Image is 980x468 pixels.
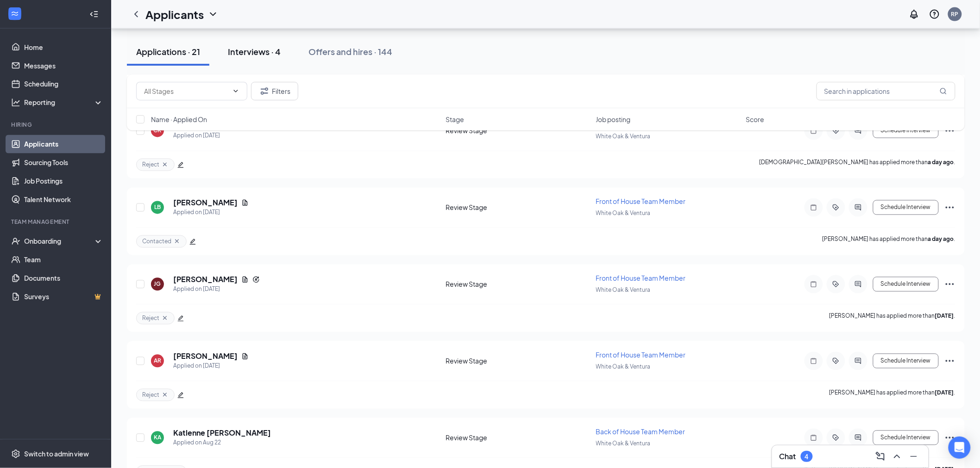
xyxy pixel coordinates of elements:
svg: Minimize [908,451,919,462]
svg: Note [808,281,819,288]
input: All Stages [144,86,228,96]
svg: Cross [173,238,181,245]
button: Filter Filters [251,82,298,100]
svg: Cross [161,391,169,399]
div: Switch to admin view [24,450,89,459]
h5: [PERSON_NAME] [173,275,238,285]
p: [PERSON_NAME] has applied more than . [829,389,955,401]
div: Applied on [DATE] [173,362,249,371]
div: Applied on Aug 22 [173,438,271,448]
svg: Note [808,357,819,365]
span: edit [177,162,184,168]
span: Back of House Team Member [596,428,685,436]
div: Offers and hires · 144 [308,46,392,57]
div: 4 [805,453,809,461]
span: Reject [142,314,159,322]
svg: Analysis [11,98,20,107]
button: Schedule Interview [873,277,939,292]
a: Job Postings [24,172,103,191]
svg: ActiveChat [853,434,864,442]
svg: WorkstreamLogo [10,9,19,18]
h5: Katlenne [PERSON_NAME] [173,428,271,438]
svg: Reapply [252,276,260,283]
svg: MagnifyingGlass [940,87,947,95]
a: Team [24,251,103,269]
h5: [PERSON_NAME] [173,198,238,208]
a: Messages [24,56,103,75]
svg: ActiveTag [830,434,842,442]
p: [PERSON_NAME] has applied more than . [829,312,955,325]
button: Schedule Interview [873,200,939,215]
svg: QuestionInfo [929,9,940,20]
svg: Ellipses [944,356,955,367]
svg: ActiveTag [830,281,842,288]
div: AR [154,357,161,365]
button: Minimize [906,449,921,464]
span: Job posting [596,115,631,124]
svg: Document [241,199,249,207]
p: [DEMOGRAPHIC_DATA][PERSON_NAME] has applied more than . [760,159,955,171]
span: edit [177,315,184,322]
div: Open Intercom Messenger [949,437,971,459]
a: Applicants [24,135,103,154]
svg: ActiveChat [853,281,864,288]
svg: ChevronLeft [131,9,142,20]
svg: ActiveTag [830,204,842,211]
svg: Notifications [909,9,920,20]
div: KA [154,434,161,442]
svg: ComposeMessage [875,451,886,462]
div: Reporting [24,98,104,107]
button: Schedule Interview [873,431,939,445]
div: Interviews · 4 [228,46,281,57]
span: White Oak & Ventura [596,133,651,140]
svg: UserCheck [11,237,20,246]
h1: Applicants [145,6,204,22]
span: White Oak & Ventura [596,287,651,294]
svg: Document [241,353,249,360]
a: Scheduling [24,75,103,93]
span: Reject [142,391,159,399]
span: White Oak & Ventura [596,363,651,370]
a: Documents [24,269,103,288]
span: edit [177,392,184,399]
svg: ChevronDown [207,9,219,20]
svg: ActiveChat [853,204,864,211]
button: Schedule Interview [873,354,939,369]
b: [DATE] [935,313,954,320]
div: Review Stage [446,433,590,443]
span: Reject [142,161,159,169]
div: Hiring [11,121,101,129]
svg: Note [808,434,819,442]
b: a day ago [928,159,954,166]
svg: Ellipses [944,432,955,443]
span: White Oak & Ventura [596,210,651,217]
svg: Ellipses [944,202,955,213]
span: Front of House Team Member [596,197,686,206]
div: LB [154,203,161,211]
div: Applications · 21 [136,46,200,57]
span: Stage [446,115,464,124]
b: a day ago [928,236,954,243]
svg: Note [808,204,819,211]
span: Name · Applied On [151,115,207,124]
div: Team Management [11,218,101,226]
svg: Collapse [89,10,99,19]
span: edit [189,239,196,245]
svg: Filter [259,86,270,97]
div: Review Stage [446,280,590,289]
div: Applied on [DATE] [173,208,249,217]
span: Front of House Team Member [596,274,686,283]
div: Review Stage [446,203,590,212]
span: Contacted [142,238,171,246]
svg: Ellipses [944,279,955,290]
span: Score [746,115,765,124]
svg: ActiveTag [830,357,842,365]
div: Onboarding [24,237,95,246]
svg: ChevronUp [892,451,903,462]
h5: [PERSON_NAME] [173,351,238,362]
div: Applied on [DATE] [173,285,260,294]
svg: Settings [11,450,20,459]
svg: Document [241,276,249,283]
div: RP [951,10,959,18]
